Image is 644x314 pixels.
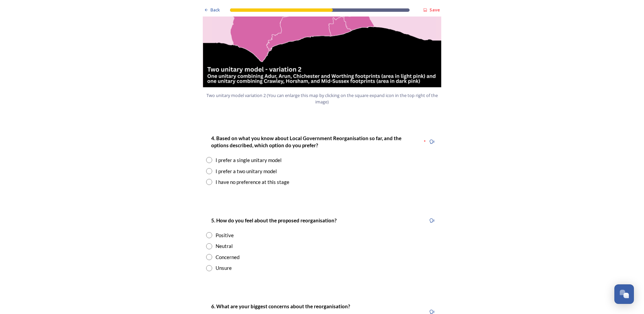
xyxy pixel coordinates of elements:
[216,167,277,175] div: I prefer a two unitary model
[211,217,336,223] strong: 5. How do you feel about the proposed reorganisation?
[211,303,350,309] strong: 6. What are your biggest concerns about the reorganisation?
[216,253,239,261] div: Concerned
[614,284,634,304] button: Open Chat
[211,135,402,148] strong: 4. Based on what you know about Local Government Reorganisation so far, and the options described...
[216,264,232,272] div: Unsure
[206,92,438,105] span: Two unitary model variation 2 (You can enlarge this map by clicking on the square expand icon in ...
[211,7,220,13] span: Back
[429,7,440,13] strong: Save
[216,178,289,186] div: I have no preference at this stage
[216,156,282,164] div: I prefer a single unitary model
[216,242,233,250] div: Neutral
[216,231,234,239] div: Positive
